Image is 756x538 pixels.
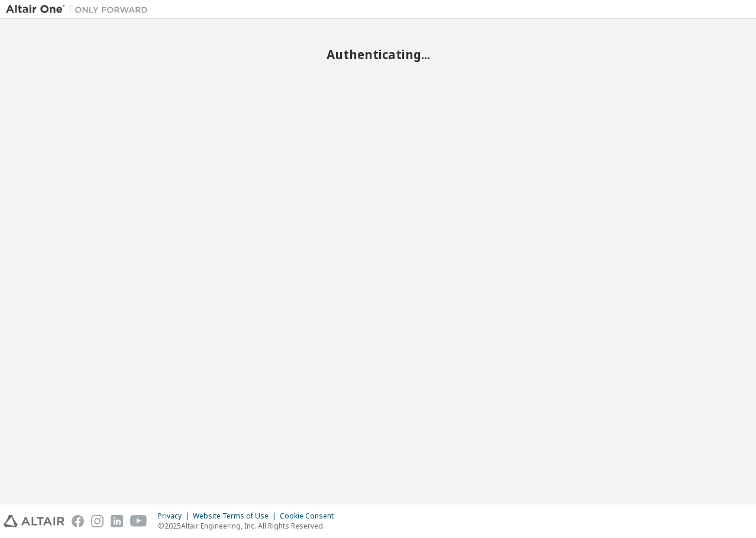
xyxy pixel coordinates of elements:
[193,511,280,521] div: Website Terms of Use
[158,511,193,521] div: Privacy
[6,4,154,15] img: Altair One
[6,47,750,62] h2: Authenticating...
[158,521,341,531] p: © 2025 Altair Engineering, Inc. All Rights Reserved.
[111,515,123,527] img: linkedin.svg
[280,511,341,521] div: Cookie Consent
[130,515,147,527] img: youtube.svg
[4,515,64,527] img: altair_logo.svg
[91,515,104,527] img: instagram.svg
[72,515,84,527] img: facebook.svg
